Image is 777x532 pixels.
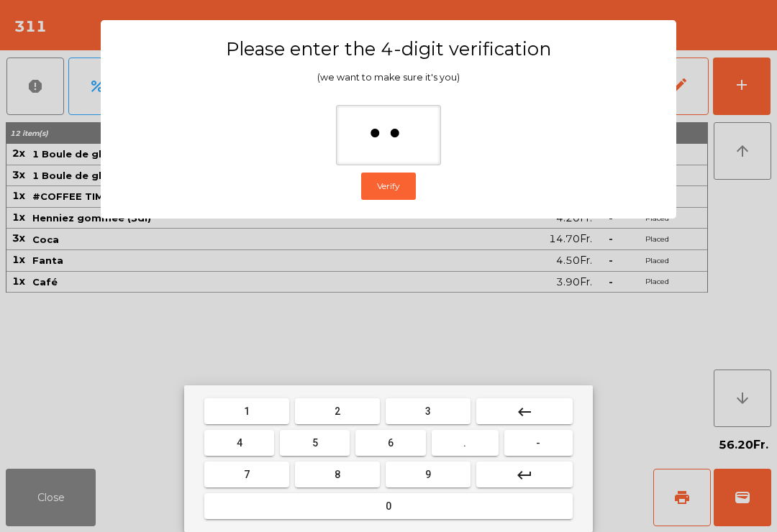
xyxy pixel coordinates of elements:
span: 6 [388,437,394,449]
span: (we want to make sure it's you) [317,72,460,83]
span: 2 [335,405,340,417]
span: 9 [425,469,431,480]
mat-icon: keyboard_return [516,467,533,484]
span: 3 [425,405,431,417]
span: 8 [335,469,340,480]
h3: Please enter the 4-digit verification [129,37,648,60]
span: 0 [386,500,391,512]
button: Verify [361,173,416,200]
mat-icon: keyboard_backspace [516,403,533,421]
span: - [536,437,540,449]
span: . [463,437,466,449]
span: 7 [244,469,250,480]
span: 4 [237,437,242,449]
span: 1 [244,405,250,417]
span: 5 [312,437,318,449]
